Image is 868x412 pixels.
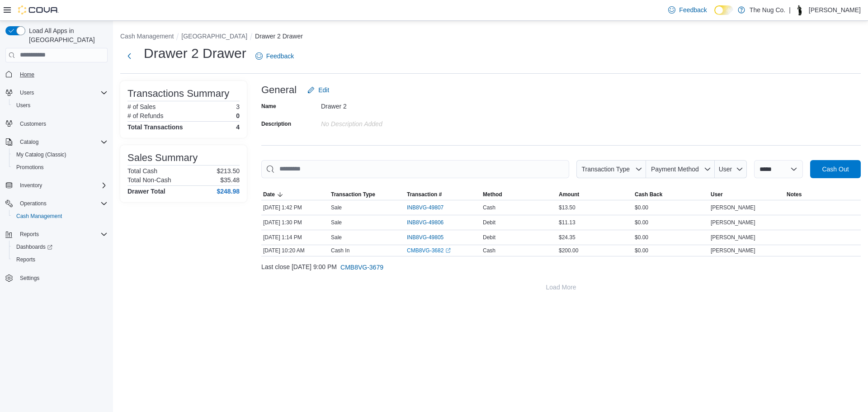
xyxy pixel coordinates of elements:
span: Notes [787,191,802,198]
span: User [711,191,723,198]
nav: Complex example [5,64,108,308]
button: Catalog [2,136,111,148]
button: My Catalog (Classic) [9,148,111,161]
button: Amount [557,189,633,200]
div: [DATE] 1:30 PM [261,217,329,228]
p: Sale [331,219,342,226]
span: Home [16,69,108,80]
button: Settings [2,271,111,284]
label: Name [261,103,276,110]
a: Reports [13,254,39,265]
h3: Sales Summary [127,152,198,163]
a: Cash Management [13,211,66,222]
button: Cash Out [810,160,861,178]
input: Dark Mode [714,5,733,15]
button: Reports [16,229,42,240]
button: Notes [785,189,861,200]
span: Debit [483,234,495,241]
span: My Catalog (Classic) [16,151,66,158]
span: Load All Apps in [GEOGRAPHIC_DATA] [25,26,108,44]
a: Feedback [665,1,710,19]
span: Settings [16,272,108,284]
a: Settings [16,273,43,284]
div: [DATE] 1:42 PM [261,202,329,213]
a: Users [13,100,34,111]
button: Load More [261,278,861,296]
button: Date [261,189,329,200]
div: No Description added [321,117,442,128]
span: [PERSON_NAME] [711,219,755,226]
button: User [709,189,785,200]
span: Edit [318,85,329,95]
div: [DATE] 10:20 AM [261,245,329,256]
svg: External link [445,248,451,253]
span: INB8VG-49806 [407,219,443,226]
span: Dashboards [16,243,52,251]
span: $24.35 [559,234,576,241]
span: Settings [20,275,39,282]
button: Cash Management [120,33,174,40]
div: $0.00 [633,202,709,213]
h4: 4 [236,123,240,131]
button: Customers [2,117,111,130]
span: Catalog [20,138,38,146]
div: Drawer 2 [321,99,442,110]
button: INB8VG-49805 [407,232,453,243]
span: Feedback [266,52,294,61]
a: Feedback [252,47,297,65]
span: My Catalog (Classic) [13,149,108,160]
p: [PERSON_NAME] [809,5,861,15]
p: 3 [236,103,240,110]
span: Load More [546,283,576,292]
button: Users [16,87,38,98]
p: $35.48 [220,176,240,184]
img: Cova [18,5,59,14]
button: Next [120,47,138,65]
span: Payment Method [651,166,699,173]
span: Reports [16,229,108,240]
button: User [715,160,747,178]
span: Users [20,89,34,96]
nav: An example of EuiBreadcrumbs [120,32,861,43]
button: Reports [2,228,111,241]
span: Debit [483,219,495,226]
div: Thomas Leeder [794,5,805,15]
button: Drawer 2 Drawer [255,33,303,40]
a: Promotions [13,162,47,173]
span: Feedback [679,5,707,14]
span: Home [20,71,34,78]
a: CMB8VG-3682External link [407,247,451,254]
span: Promotions [13,162,108,173]
a: Dashboards [9,241,111,253]
span: [PERSON_NAME] [711,247,755,254]
p: Cash In [331,247,349,254]
span: [PERSON_NAME] [711,234,755,241]
button: Cash Management [9,210,111,223]
h1: Drawer 2 Drawer [144,44,246,62]
h6: # of Sales [127,103,156,110]
span: Users [16,87,108,98]
h3: General [261,85,297,95]
p: $213.50 [217,167,240,175]
button: Users [2,86,111,99]
span: CMB8VG-3679 [340,263,383,272]
span: Cash Out [822,165,849,174]
span: Transaction # [407,191,442,198]
span: Reports [20,231,39,238]
p: | [789,5,791,15]
button: Home [2,68,111,81]
button: Promotions [9,161,111,174]
div: $0.00 [633,245,709,256]
button: INB8VG-49806 [407,217,453,228]
a: Dashboards [13,242,56,252]
button: Catalog [16,137,42,147]
input: This is a search bar. As you type, the results lower in the page will automatically filter. [261,160,569,178]
span: $13.50 [559,204,576,211]
span: Amount [559,191,579,198]
button: Transaction # [405,189,481,200]
p: Sale [331,234,342,241]
span: Operations [20,200,47,207]
span: Dashboards [13,242,108,252]
h4: Drawer Total [127,188,165,195]
span: Cash [483,247,495,254]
